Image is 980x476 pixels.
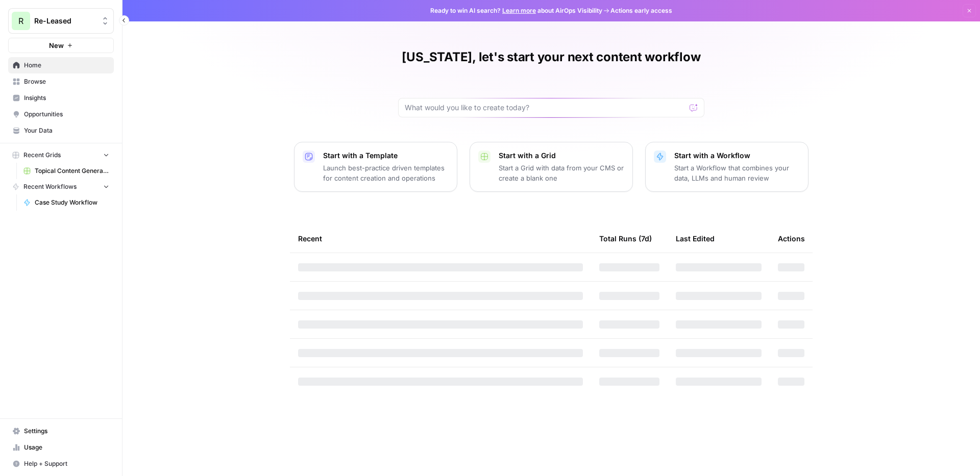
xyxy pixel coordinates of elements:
[24,61,109,70] span: Home
[49,40,64,51] span: New
[23,182,77,191] span: Recent Workflows
[298,224,583,253] div: Recent
[8,90,114,106] a: Insights
[19,163,114,179] a: Topical Content Generation Grid
[430,6,602,15] span: Ready to win AI search? about AirOps Visibility
[8,147,114,163] button: Recent Grids
[24,110,109,119] span: Opportunities
[23,151,61,160] span: Recent Grids
[24,77,109,86] span: Browse
[24,126,109,135] span: Your Data
[8,456,114,472] button: Help + Support
[8,57,114,73] a: Home
[8,423,114,439] a: Settings
[499,151,624,161] p: Start with a Grid
[8,179,114,194] button: Recent Workflows
[674,163,800,183] p: Start a Workflow that combines your data, LLMs and human review
[24,427,109,436] span: Settings
[8,38,114,53] button: New
[676,224,715,253] div: Last Edited
[18,15,23,27] span: R
[8,439,114,456] a: Usage
[8,73,114,90] a: Browse
[24,443,109,452] span: Usage
[402,49,700,65] h1: [US_STATE], let's start your next content workflow
[778,224,805,253] div: Actions
[24,93,109,103] span: Insights
[599,224,652,253] div: Total Runs (7d)
[499,163,624,183] p: Start a Grid with data from your CMS or create a blank one
[35,166,109,176] span: Topical Content Generation Grid
[470,142,633,192] button: Start with a GridStart a Grid with data from your CMS or create a blank one
[294,142,457,192] button: Start with a TemplateLaunch best-practice driven templates for content creation and operations
[674,151,800,161] p: Start with a Workflow
[645,142,808,192] button: Start with a WorkflowStart a Workflow that combines your data, LLMs and human review
[24,459,109,468] span: Help + Support
[8,122,114,139] a: Your Data
[323,151,449,161] p: Start with a Template
[323,163,449,183] p: Launch best-practice driven templates for content creation and operations
[405,103,685,113] input: What would you like to create today?
[19,194,114,211] a: Case Study Workflow
[610,6,672,15] span: Actions early access
[34,16,96,26] span: Re-Leased
[35,198,109,207] span: Case Study Workflow
[8,106,114,122] a: Opportunities
[8,8,114,34] button: Workspace: Re-Leased
[502,7,536,14] a: Learn more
